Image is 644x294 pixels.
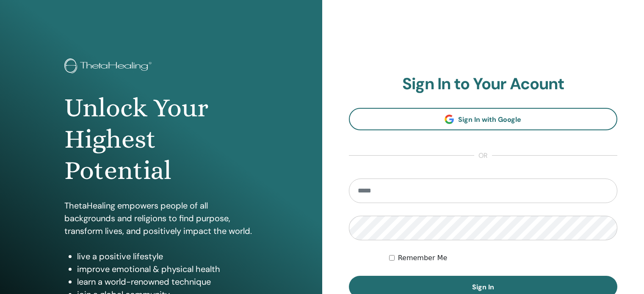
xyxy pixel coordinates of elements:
[398,253,448,263] label: Remember Me
[64,92,258,187] h1: Unlock Your Highest Potential
[77,263,258,275] li: improve emotional & physical health
[64,199,258,237] p: ThetaHealing empowers people of all backgrounds and religions to find purpose, transform lives, a...
[349,108,618,130] a: Sign In with Google
[472,283,494,291] span: Sign In
[474,151,492,161] span: or
[77,275,258,288] li: learn a world-renowned technique
[458,115,521,124] span: Sign In with Google
[389,253,617,263] div: Keep me authenticated indefinitely or until I manually logout
[77,250,258,263] li: live a positive lifestyle
[349,74,618,94] h2: Sign In to Your Acount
